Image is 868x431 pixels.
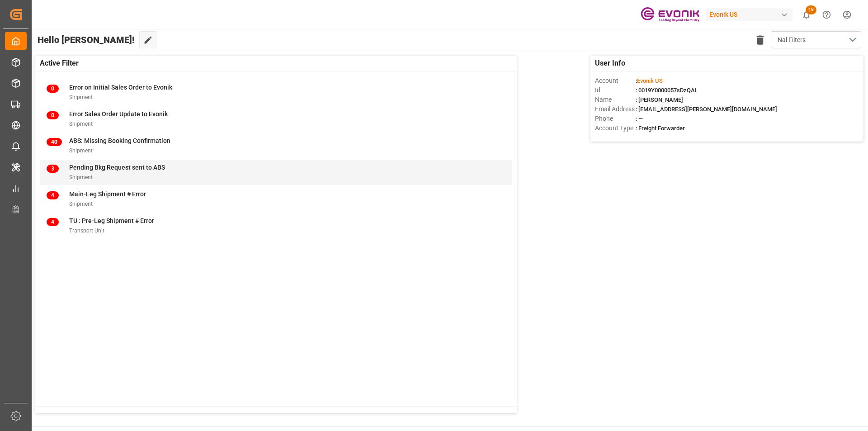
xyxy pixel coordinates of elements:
span: TU : Pre-Leg Shipment # Error [69,217,154,224]
a: 40ABS: Missing Booking ConfirmationShipment [47,136,505,155]
span: Email Address [595,104,636,114]
span: Shipment [69,174,93,180]
button: open menu [771,31,861,48]
img: Evonik-brand-mark-Deep-Purple-RGB.jpeg_1700498283.jpeg [641,7,699,23]
span: 4 [47,218,59,226]
span: Pending Bkg Request sent to ABS [69,164,165,171]
span: Shipment [69,121,93,127]
span: Name [595,95,636,104]
button: Help Center [816,5,837,25]
span: 0 [47,111,59,119]
a: 3Pending Bkg Request sent to ABSShipment [47,163,505,182]
span: Error Sales Order Update to Evonik [69,110,168,118]
span: Active Filter [40,58,79,69]
span: : Freight Forwarder [636,125,685,132]
span: : 0019Y0000057sDzQAI [636,87,697,94]
button: show 18 new notifications [796,5,816,25]
span: Evonik US [637,77,663,84]
span: Shipment [69,201,93,207]
span: 3 [47,165,59,173]
span: User Info [595,58,625,69]
span: : — [636,115,643,122]
a: 4TU : Pre-Leg Shipment # ErrorTransport Unit [47,216,505,235]
span: Transport Unit [69,227,104,234]
span: Account Type [595,123,636,133]
span: Shipment [69,147,93,154]
span: Id [595,85,636,95]
span: Hello [PERSON_NAME]! [38,31,135,48]
span: 0 [47,85,59,93]
a: 0Error Sales Order Update to EvonikShipment [47,109,505,128]
span: Phone [595,114,636,123]
span: Nal Filters [778,35,806,45]
a: 4Main-Leg Shipment # ErrorShipment [47,189,505,208]
a: 0Error on Initial Sales Order to EvonikShipment [47,83,505,102]
span: 4 [47,191,59,199]
span: Shipment [69,94,93,100]
button: Evonik US [706,6,796,23]
span: Main-Leg Shipment # Error [69,190,146,198]
span: Error on Initial Sales Order to Evonik [69,84,172,91]
span: : [PERSON_NAME] [636,96,683,103]
span: : [EMAIL_ADDRESS][PERSON_NAME][DOMAIN_NAME] [636,106,777,113]
span: ABS: Missing Booking Confirmation [69,137,170,144]
div: Evonik US [706,8,793,21]
span: 40 [47,138,62,146]
span: 18 [806,5,816,14]
span: Account [595,76,636,85]
span: : [636,77,663,84]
